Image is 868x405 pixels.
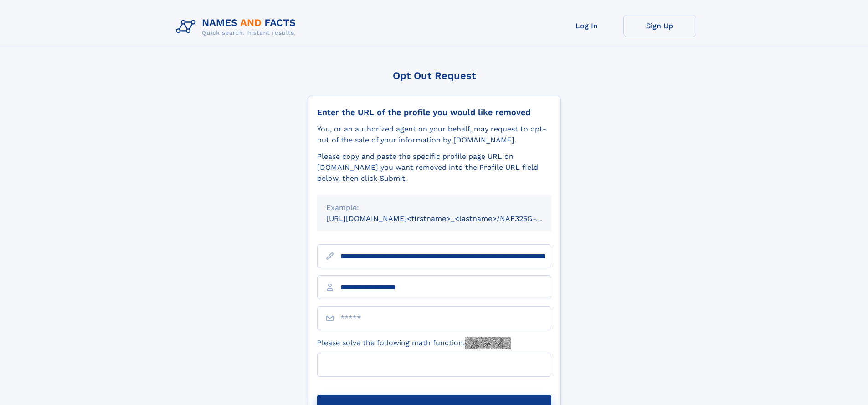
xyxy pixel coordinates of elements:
[326,214,569,223] small: [URL][DOMAIN_NAME]<firstname>_<lastname>/NAF325G-xxxxxxxx
[317,124,551,146] div: You, or an authorized agent on your behalf, may request to opt-out of the sale of your informatio...
[550,15,623,37] a: Log In
[308,70,561,81] div: Opt Out Request
[317,337,511,349] label: Please solve the following math function:
[317,151,551,184] div: Please copy and paste the specific profile page URL on [DOMAIN_NAME] you want removed into the Pr...
[172,15,303,39] img: Logo Names and Facts
[326,202,542,213] div: Example:
[317,107,551,117] div: Enter the URL of the profile you would like removed
[623,15,696,37] a: Sign Up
